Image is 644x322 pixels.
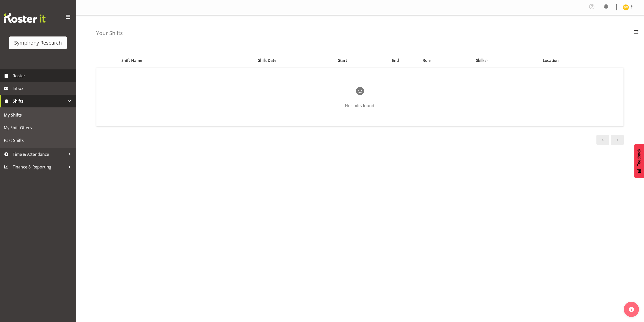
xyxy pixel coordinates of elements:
[4,137,72,144] span: Past Shifts
[1,121,75,134] a: My Shift Offers
[1,109,75,121] a: My Shifts
[423,58,470,63] div: Role
[4,124,72,131] span: My Shift Offers
[631,28,641,39] button: Filter Employees
[637,149,641,166] span: Feedback
[374,58,417,63] div: End
[223,58,311,63] div: Shift Date
[13,72,73,80] span: Roster
[13,150,66,158] span: Time & Attendance
[13,85,73,92] span: Inbox
[4,13,46,23] img: Rosterit website logo
[96,30,123,36] h4: Your Shifts
[543,58,620,63] div: Location
[113,103,607,109] p: No shifts found.
[634,144,644,178] button: Feedback - Show survey
[1,134,75,147] a: Past Shifts
[121,58,218,63] div: Shift Name
[317,58,368,63] div: Start
[13,163,66,171] span: Finance & Reporting
[476,58,537,63] div: Skill(s)
[4,111,72,119] span: My Shifts
[13,97,66,105] span: Shifts
[623,4,629,10] img: enrica-walsh11863.jpg
[629,307,634,312] img: help-xxl-2.png
[14,39,62,47] div: Symphony Research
